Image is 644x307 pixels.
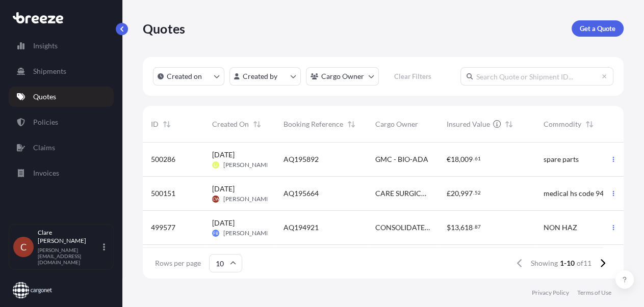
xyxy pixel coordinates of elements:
span: FB [213,228,218,238]
span: NON HAZ [544,222,577,233]
p: Created on [167,71,202,81]
span: LJ [214,160,218,170]
span: Showing [531,258,558,268]
span: Created On [212,119,249,129]
span: 61 [475,157,481,160]
span: 009 [460,156,473,163]
p: Created by [243,71,277,81]
img: organization-logo [13,282,52,298]
p: Clear Filters [394,71,431,81]
span: [DATE] [212,218,235,228]
span: 499577 [151,222,175,233]
span: 618 [460,224,473,231]
span: CARE SURGICAL LTD / TURK TRANS [375,188,430,199]
span: [DATE] [212,184,235,194]
span: medical hs code 9402 9000000 [544,188,629,199]
span: 87 [475,225,481,229]
span: Cargo Owner [375,119,418,129]
span: spare parts [544,154,579,164]
span: [DATE] [212,150,235,160]
span: 20 [451,190,459,197]
span: Insured Value [447,119,490,129]
span: 18 [451,156,459,163]
span: 52 [475,191,481,194]
p: Clare [PERSON_NAME] [38,229,101,245]
span: $ [447,224,451,231]
input: Search Quote or Shipment ID... [460,67,613,86]
p: Claims [33,143,55,153]
span: AQ195892 [284,154,319,164]
p: Quotes [143,20,185,37]
p: Invoices [33,168,59,178]
span: CONSOLIDATED LAZER LINE LTD [375,222,430,233]
button: createdOn Filter options [153,67,224,86]
span: C [20,242,27,252]
span: GMC - BIO-ADA [375,154,428,164]
span: £ [447,190,451,197]
span: . [473,157,474,160]
span: , [459,224,460,231]
button: Sort [161,118,173,130]
span: Booking Reference [284,119,343,129]
button: Sort [583,118,596,130]
span: AQ194921 [284,222,319,233]
span: . [473,225,474,229]
a: Insights [9,36,114,56]
p: Get a Quote [580,23,615,34]
a: Invoices [9,163,114,183]
span: [PERSON_NAME] [223,229,272,237]
span: Commodity [544,119,581,129]
a: Shipments [9,61,114,81]
p: [PERSON_NAME][EMAIL_ADDRESS][DOMAIN_NAME] [38,247,101,265]
a: Policies [9,112,114,132]
button: cargoOwner Filter options [306,67,379,86]
span: Rows per page [155,258,201,268]
span: CW [213,194,219,204]
span: , [459,156,460,163]
button: createdBy Filter options [229,67,301,86]
a: Get a Quote [572,20,624,37]
p: Cargo Owner [321,71,364,81]
span: 500151 [151,188,175,199]
span: € [447,156,451,163]
p: Insights [33,41,58,51]
a: Terms of Use [577,289,611,297]
span: [PERSON_NAME] [223,161,272,169]
button: Sort [251,118,263,130]
p: Quotes [33,92,56,102]
span: of 11 [577,258,591,268]
a: Privacy Policy [532,289,569,297]
span: ID [151,119,159,129]
p: Policies [33,117,58,127]
span: 997 [460,190,473,197]
button: Clear Filters [384,68,441,85]
span: , [459,190,460,197]
span: 13 [451,224,459,231]
button: Sort [503,118,515,130]
a: Claims [9,137,114,158]
span: 1-10 [560,258,575,268]
span: [PERSON_NAME] [223,195,272,203]
span: 500286 [151,154,175,164]
button: Sort [345,118,357,130]
p: Shipments [33,66,66,76]
a: Quotes [9,87,114,107]
span: AQ195664 [284,188,319,199]
span: . [473,191,474,194]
